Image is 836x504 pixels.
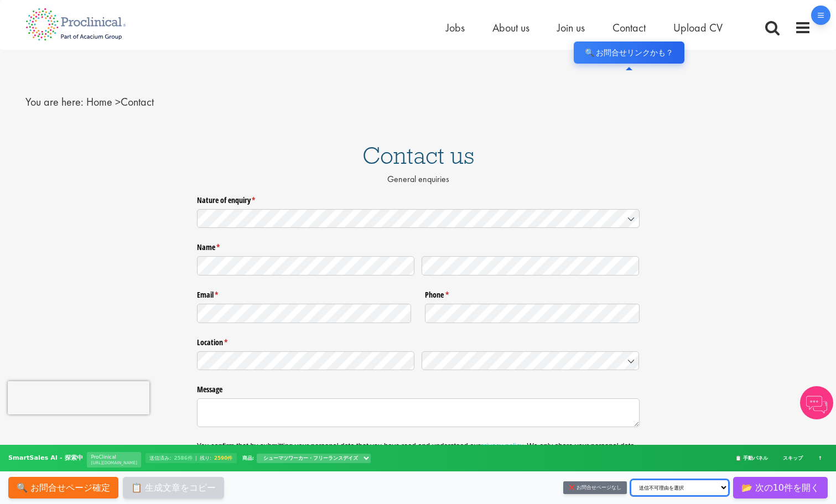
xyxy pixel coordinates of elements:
[86,95,112,109] a: breadcrumb link to Home
[197,351,415,371] input: State / Province / Region
[673,20,723,35] a: Upload CV
[422,256,640,276] input: Last
[425,286,640,300] label: Phone
[197,334,640,348] legend: Location
[197,381,640,395] label: Message
[115,95,121,109] span: >
[612,19,646,36] a: Contact🔍 お問合せリンクかも？
[197,238,640,253] legend: Name
[25,95,84,109] span: You are here:
[492,20,529,35] a: About us
[197,441,640,461] p: You confirm that by submitting your personal data that you have read and understood our . We only...
[86,95,154,109] span: Contact
[612,20,646,35] span: Contact
[197,256,415,276] input: First
[422,351,640,371] input: Country
[557,20,585,35] a: Join us
[800,386,833,419] img: Chatbot
[480,441,523,450] a: privacy policy
[446,20,465,35] a: Jobs
[8,381,149,414] iframe: reCAPTCHA
[197,191,640,205] label: Nature of enquiry
[197,286,412,300] label: Email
